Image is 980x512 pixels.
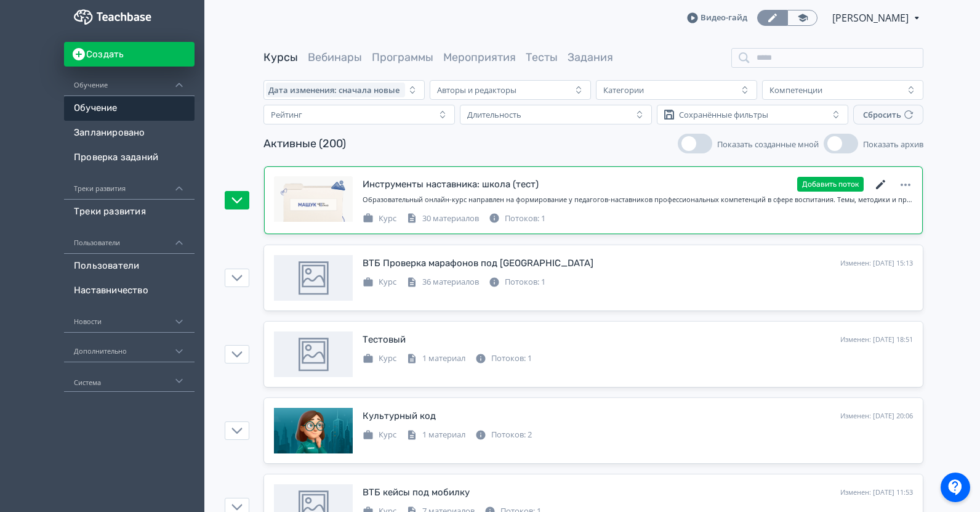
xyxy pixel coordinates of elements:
div: Тестовый [363,333,406,347]
a: Курсы [263,51,298,64]
span: Показать созданные мной [717,139,819,150]
a: Видео-гайд [687,12,747,24]
div: Обучение [64,67,195,96]
div: Курс [363,352,396,365]
div: Курс [363,213,396,225]
div: Потоков: 2 [475,429,532,441]
button: Авторы и редакторы [430,80,591,100]
button: Дата изменения: сначала новые [263,80,425,100]
div: Треки развития [64,170,195,200]
div: Сохранённые фильтры [679,110,768,120]
button: Добавить поток [797,177,864,192]
div: Дополнительно [64,333,195,362]
a: Переключиться в режим ученика [787,10,817,26]
a: Пользователи [64,254,195,278]
button: Создать [64,42,195,67]
div: 36 материалов [406,276,479,288]
div: Изменен: [DATE] 20:06 [840,411,913,421]
button: Сбросить [853,105,923,124]
div: Изменен: [DATE] 11:53 [840,487,913,498]
a: Треки развития [64,200,195,224]
div: Образовательный онлайн-курс направлен на формирование у педагогов-наставников профессиональных ко... [363,195,913,205]
a: Обучение [64,96,195,121]
div: 30 материалов [406,213,479,225]
div: 1 материал [406,352,465,365]
div: Культурный код [363,409,436,423]
div: Длительность [467,110,521,120]
button: Длительность [460,105,651,124]
a: Задания [568,51,613,64]
a: Вебинары [308,51,362,64]
span: Дата изменения: сначала новые [268,85,400,95]
div: Потоков: 1 [475,352,532,365]
div: Рейтинг [271,110,302,120]
div: Курс [363,276,396,288]
a: Тесты [526,51,558,64]
span: Виктория Коротун [832,10,910,25]
div: Изменен: [DATE] 15:13 [840,258,913,269]
div: Инструменты наставника: школа (тест) [363,177,539,192]
div: Изменен: [DATE] 18:51 [840,335,913,345]
div: Потоков: 1 [489,213,545,225]
div: ВТБ Проверка марафонов под мобилку [363,256,593,270]
a: Программы [372,51,433,64]
div: 1 материал [406,429,465,441]
div: ВТБ кейсы под мобилку [363,486,470,500]
div: Активные (200) [263,136,346,152]
div: Потоков: 1 [489,276,545,288]
div: Пользователи [64,224,195,254]
div: Новости [64,303,195,333]
button: Сохранённые фильтры [657,105,848,124]
button: Категории [596,80,757,100]
div: Категории [603,85,644,95]
div: Курс [363,429,396,441]
span: Показать архив [863,139,923,150]
div: Система [64,362,195,392]
div: Авторы и редакторы [437,85,516,95]
button: Компетенции [762,80,923,100]
button: Рейтинг [263,105,455,124]
div: Компетенции [769,85,822,95]
a: Мероприятия [443,51,516,64]
a: Проверка заданий [64,145,195,170]
a: Запланировано [64,121,195,145]
a: Наставничество [64,278,195,303]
